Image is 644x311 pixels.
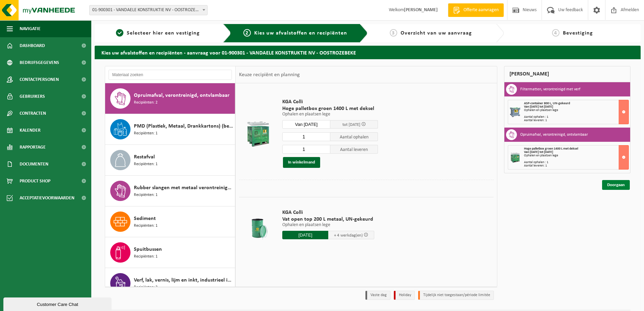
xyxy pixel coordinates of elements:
span: Documenten [20,156,48,173]
span: 01-900301 - VANDAELE KONSTRUKTIE NV - OOSTROZEBEKE [90,5,207,15]
span: Kies uw afvalstoffen en recipiënten [254,30,347,36]
span: Aantal ophalen [330,132,378,141]
li: Holiday [394,291,415,300]
input: Selecteer datum [282,231,328,239]
span: KGA Colli [282,98,378,105]
span: Vat open top 200 L metaal, UN-gekeurd [282,216,374,223]
span: Offerte aanvragen [462,7,500,14]
a: Doorgaan [602,180,630,190]
span: Contactpersonen [20,71,59,88]
span: Hoge palletbox groen 1400 L met deksel [524,147,578,151]
span: 01-900301 - VANDAELE KONSTRUKTIE NV - OOSTROZEBEKE [89,5,208,15]
span: Recipiënten: 1 [134,192,158,198]
li: Vaste dag [365,291,390,300]
iframe: chat widget [3,296,113,311]
h3: Filtermatten, verontreinigd met verf [520,84,580,95]
div: Aantal ophalen : 1 [524,115,628,119]
button: In winkelmand [283,157,320,168]
span: 1 [116,29,123,37]
span: Bevestiging [563,30,593,36]
span: Recipiënten: 1 [134,130,158,137]
p: Ophalen en plaatsen lege [282,112,378,117]
span: tot [DATE] [342,123,360,127]
span: Acceptatievoorwaarden [20,190,74,206]
div: Aantal leveren: 1 [524,119,628,122]
span: Rapportage [20,139,46,156]
span: Hoge palletbox groen 1400 L met deksel [282,105,378,112]
span: Contracten [20,105,46,122]
span: Recipiënten: 2 [134,99,158,106]
h3: Opruimafval, verontreinigd, ontvlambaar [520,129,588,140]
span: Rubber slangen met metaal verontreinigd met olie [134,184,233,192]
div: Ophalen en plaatsen lege [524,109,628,112]
span: Spuitbussen [134,245,162,253]
span: Gebruikers [20,88,45,105]
div: Aantal ophalen : 1 [524,161,628,164]
span: + 4 werkdag(en) [334,233,363,238]
button: Rubber slangen met metaal verontreinigd met olie Recipiënten: 1 [105,176,235,206]
button: Sediment Recipiënten: 1 [105,206,235,237]
span: Recipiënten: 2 [134,284,158,291]
li: Tijdelijk niet toegestaan/période limitée [418,291,494,300]
span: ASP-container 800 L, UN-gekeurd [524,102,570,105]
div: [PERSON_NAME] [504,66,630,82]
div: Aantal leveren: 1 [524,164,628,168]
div: Keuze recipiënt en planning [236,66,303,83]
span: Overzicht van uw aanvraag [401,30,472,36]
span: 2 [243,29,251,37]
input: Selecteer datum [282,120,330,129]
button: Spuitbussen Recipiënten: 1 [105,237,235,268]
input: Materiaal zoeken [109,70,232,80]
span: PMD (Plastiek, Metaal, Drankkartons) (bedrijven) [134,122,233,130]
strong: Van [DATE] tot [DATE] [524,105,553,109]
span: Recipiënten: 1 [134,161,158,168]
span: Sediment [134,215,156,223]
span: Dashboard [20,37,45,54]
button: Restafval Recipiënten: 1 [105,145,235,176]
span: Bedrijfsgegevens [20,54,59,71]
span: Aantal leveren [330,145,378,154]
span: Verf, lak, vernis, lijm en inkt, industrieel in 200lt-vat [134,276,233,284]
span: 4 [552,29,559,37]
strong: Van [DATE] tot [DATE] [524,150,553,154]
span: Navigatie [20,20,41,37]
a: Offerte aanvragen [448,3,504,17]
span: KGA Colli [282,209,374,216]
a: 1Selecteer hier een vestiging [98,29,218,37]
h2: Kies uw afvalstoffen en recipiënten - aanvraag voor 01-900301 - VANDAELE KONSTRUKTIE NV - OOSTROZ... [95,46,641,59]
span: 3 [390,29,397,37]
strong: [PERSON_NAME] [404,7,438,13]
button: PMD (Plastiek, Metaal, Drankkartons) (bedrijven) Recipiënten: 1 [105,114,235,145]
span: Opruimafval, verontreinigd, ontvlambaar [134,91,230,99]
span: Product Shop [20,173,50,190]
span: Kalender [20,122,41,139]
button: Opruimafval, verontreinigd, ontvlambaar Recipiënten: 2 [105,83,235,114]
span: Selecteer hier een vestiging [127,30,200,36]
button: Verf, lak, vernis, lijm en inkt, industrieel in 200lt-vat Recipiënten: 2 [105,268,235,299]
span: Restafval [134,153,155,161]
span: Recipiënten: 1 [134,223,158,229]
div: Ophalen en plaatsen lege [524,154,628,157]
span: Recipiënten: 1 [134,253,158,260]
p: Ophalen en plaatsen lege [282,223,374,227]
